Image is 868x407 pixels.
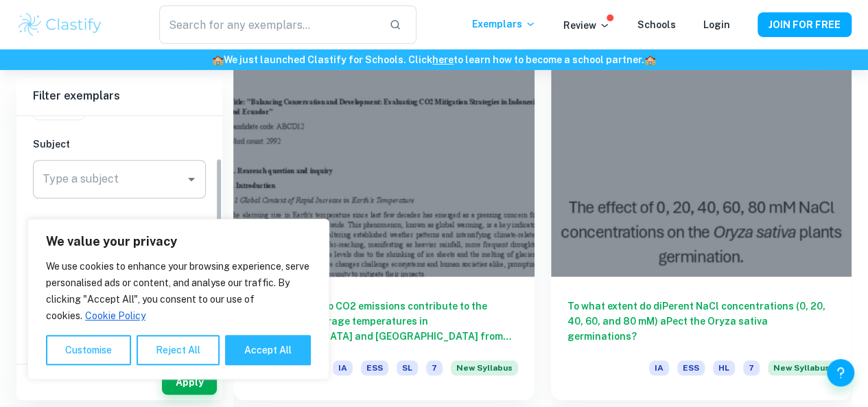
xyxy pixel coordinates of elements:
[46,258,311,324] p: We use cookies to enhance your browsing experience, serve personalised ads or content, and analys...
[451,360,518,384] div: Starting from the May 2026 session, the ESS IA requirements have changed. We created this exempla...
[567,299,836,344] h6: To what extent do diPerent NaCl concentrations (0, 20, 40, 60, and 80 mM) aPect the Oryza sativa ...
[84,310,146,322] a: Cookie Policy
[233,51,535,400] a: To what extent do CO2 emissions contribute to the variations in average temperatures in [GEOGRAPH...
[637,19,676,30] a: Schools
[27,219,329,380] div: We value your privacy
[333,360,353,375] span: IA
[159,5,379,44] input: Search for any exemplars...
[182,170,201,189] button: Open
[551,51,852,400] a: To what extent do diPerent NaCl concentrations (0, 20, 40, 60, and 80 mM) aPect the Oryza sativa ...
[827,359,854,386] button: Help and Feedback
[212,54,224,65] span: 🏫
[16,11,104,38] img: Clastify logo
[758,12,852,37] button: JOIN FOR FREE
[137,335,220,365] button: Reject All
[397,360,418,375] span: SL
[361,360,388,375] span: ESS
[743,360,760,375] span: 7
[16,77,222,115] h6: Filter exemplars
[225,335,311,365] button: Accept All
[426,360,443,375] span: 7
[46,335,131,365] button: Customise
[162,370,217,395] button: Apply
[768,360,835,375] span: New Syllabus
[713,360,735,375] span: HL
[3,52,865,67] h6: We just launched Clastify for Schools. Click to learn how to become a school partner.
[451,360,518,375] span: New Syllabus
[644,54,656,65] span: 🏫
[33,137,206,152] h6: Subject
[703,19,730,30] a: Login
[649,360,669,375] span: IA
[250,299,518,344] h6: To what extent do CO2 emissions contribute to the variations in average temperatures in [GEOGRAPH...
[831,58,845,71] div: Premium
[563,18,610,33] p: Review
[46,233,311,250] p: We value your privacy
[472,16,536,32] p: Exemplars
[432,54,454,65] a: here
[768,360,835,384] div: Starting from the May 2026 session, the ESS IA requirements have changed. We created this exempla...
[677,360,705,375] span: ESS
